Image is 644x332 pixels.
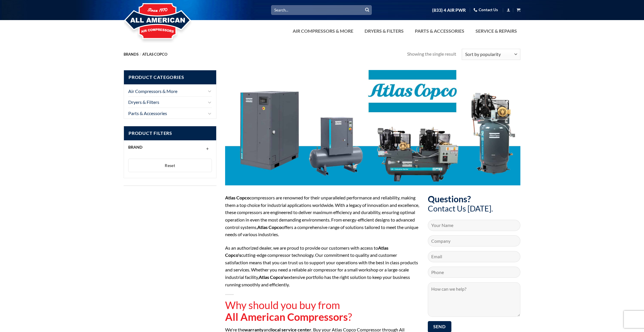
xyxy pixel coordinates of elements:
span: Brand [128,145,142,150]
p: As an authorized dealer, we are proud to provide our customers with access to cutting-edge compre... [225,244,419,288]
nav: Brands Atlas Copco [124,52,407,57]
a: Service & Repairs [472,25,520,37]
input: Phone [428,267,521,278]
a: Parts & Accessories [411,25,468,37]
strong: Atlas Copco [225,195,250,200]
span: Contact Us [DATE]. [428,204,493,213]
button: Toggle [207,88,212,94]
button: Reset [128,159,212,172]
a: Air Compressors & More [289,25,357,37]
span: / [140,52,141,57]
strong: Atlas Copco [257,224,282,230]
a: Dryers & Filters [128,97,206,108]
a: Parts & Accessories [128,108,206,119]
button: Toggle [207,99,212,106]
button: Submit [363,6,371,14]
a: Dryers & Filters [361,25,407,37]
button: Toggle [207,110,212,117]
a: Login [507,6,510,13]
a: (833) 4 AIR PWR [432,5,466,15]
span: Product Filters [124,126,216,140]
strong: Atlas Copco's [259,274,286,280]
input: Your Name [428,220,521,231]
select: Shop order [462,49,520,60]
span: Product Categories [124,70,216,84]
span: Why should you buy from ? [225,299,352,323]
input: Email [428,251,521,262]
span: Reset [165,163,175,168]
span: Questions? [428,194,471,204]
p: Showing the single result [407,50,456,58]
a: Contact Us [474,5,498,14]
p: compressors are renowned for their unparalleled performance and reliability, making them a top ch... [225,194,419,238]
input: Company [428,235,521,246]
strong: All American Compressors [225,310,348,323]
input: Search… [271,5,372,15]
a: Air Compressors & More [128,86,206,97]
